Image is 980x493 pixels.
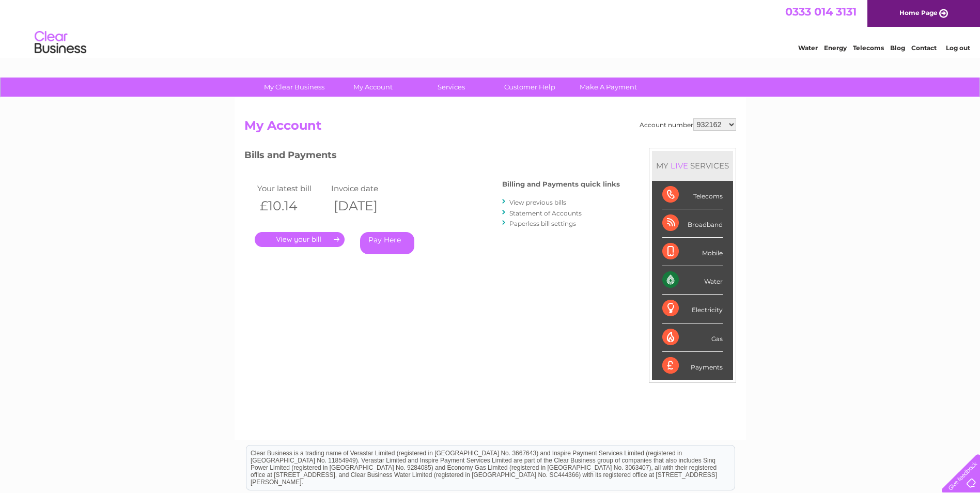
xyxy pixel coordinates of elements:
[255,232,345,247] a: .
[798,44,818,52] a: Water
[785,5,857,18] a: 0333 014 3131
[652,151,733,180] div: MY SERVICES
[662,323,723,352] div: Gas
[662,181,723,209] div: Telecoms
[662,352,723,380] div: Payments
[255,195,329,217] th: £10.14
[330,78,415,97] a: My Account
[853,44,884,52] a: Telecoms
[509,209,582,217] a: Statement of Accounts
[360,232,414,254] a: Pay Here
[329,181,403,195] td: Invoice date
[509,198,566,206] a: View previous bills
[662,266,723,295] div: Water
[890,44,905,52] a: Blog
[487,78,572,97] a: Customer Help
[640,118,736,131] div: Account number
[662,238,723,266] div: Mobile
[502,180,620,188] h4: Billing and Payments quick links
[244,118,736,138] h2: My Account
[668,161,690,171] div: LIVE
[409,78,494,97] a: Services
[244,148,620,166] h3: Bills and Payments
[509,220,576,227] a: Paperless bill settings
[566,78,651,97] a: Make A Payment
[246,6,735,50] div: Clear Business is a trading name of Verastar Limited (registered in [GEOGRAPHIC_DATA] No. 3667643...
[252,78,337,97] a: My Clear Business
[662,209,723,238] div: Broadband
[911,44,937,52] a: Contact
[255,181,329,195] td: Your latest bill
[662,295,723,323] div: Electricity
[34,27,87,58] img: logo.png
[329,195,403,217] th: [DATE]
[824,44,847,52] a: Energy
[946,44,970,52] a: Log out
